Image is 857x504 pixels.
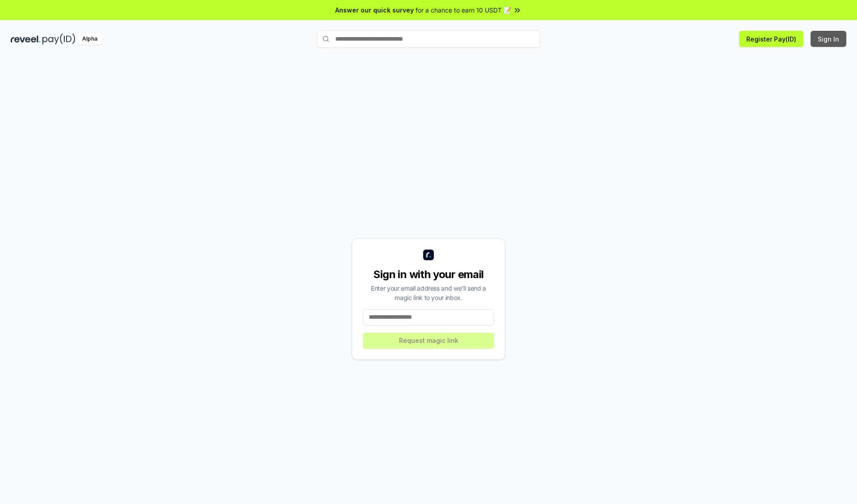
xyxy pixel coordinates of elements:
[335,5,414,15] span: Answer our quick survey
[363,283,494,302] div: Enter your email address and we’ll send a magic link to your inbox.
[739,31,803,47] button: Register Pay(ID)
[416,5,511,15] span: for a chance to earn 10 USDT 📝
[77,33,102,45] div: Alpha
[363,267,494,282] div: Sign in with your email
[11,33,41,45] img: reveel_dark
[423,250,434,260] img: logo_small
[42,33,75,45] img: pay_id
[811,31,846,47] button: Sign In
